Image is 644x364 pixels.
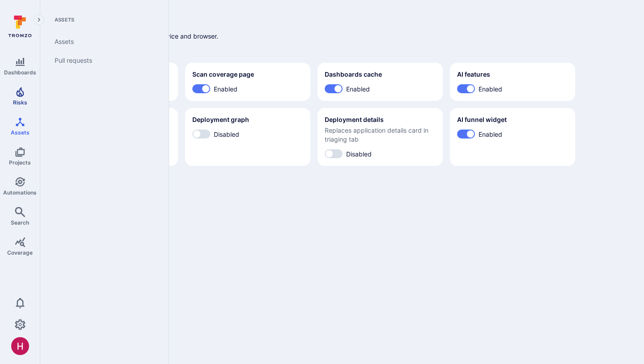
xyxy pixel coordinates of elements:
div: Harshil Parikh [11,337,29,355]
h2: Scan coverage page [192,70,254,79]
span: Enabled [479,84,502,94]
h2: Dashboards cache [325,70,382,79]
span: Disabled [346,149,372,159]
h2: Deployment details [325,115,384,124]
span: Projects [9,159,31,166]
span: Automations [3,189,37,196]
i: Expand navigation menu [36,16,42,24]
p: the page to see the changes. [53,44,631,54]
span: Assets [47,16,158,23]
h2: Deployment graph [192,115,249,124]
span: Assets [11,129,30,136]
span: Coverage [7,249,33,256]
a: Assets [47,32,158,51]
h1: Feature toggles [53,13,631,28]
button: Expand navigation menu [34,14,44,25]
span: Enabled [479,130,502,139]
span: Enabled [346,84,370,94]
span: Replaces application details card in triaging tab [325,126,436,144]
span: Risks [13,99,27,106]
span: Search [11,219,29,226]
span: Dashboards [4,69,36,76]
p: This settings only affect the current device and browser. [53,31,631,41]
a: Pull requests [47,51,158,70]
span: Disabled [214,130,239,139]
img: ACg8ocKzQzwPSwOZT_k9C736TfcBpCStqIZdMR9gXOhJgTaH9y_tsw=s96-c [11,337,29,355]
span: Enabled [214,84,237,94]
h2: AI features [457,70,490,79]
h2: AI funnel widget [457,115,507,124]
